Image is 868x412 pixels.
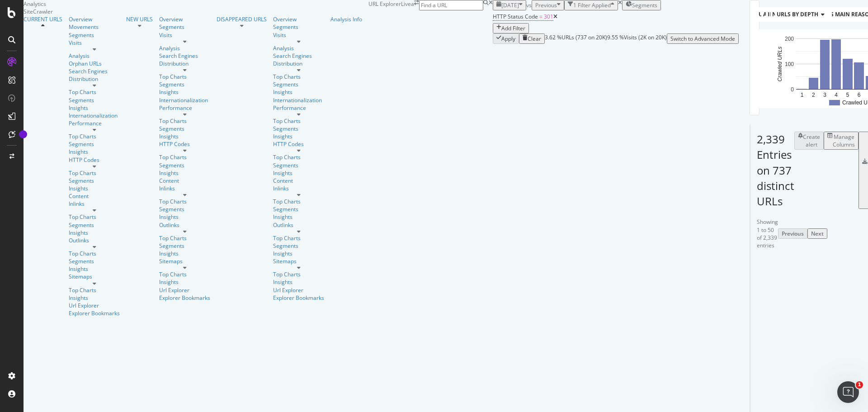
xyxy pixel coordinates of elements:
div: Outlinks [69,237,120,244]
div: Analysis [273,44,324,52]
text: 2 [812,92,815,98]
span: URLs by Depth [777,10,818,18]
a: Insights [159,169,210,177]
div: Add Filter [501,24,525,32]
a: Segments [69,221,120,229]
span: 301 [544,13,553,20]
text: 100 [785,61,794,67]
a: Segments [159,125,210,133]
div: Top Charts [273,198,324,205]
a: Top Charts [273,270,324,278]
a: Visits [159,31,210,39]
a: Explorer Bookmarks [273,294,324,302]
a: Sitemaps [273,257,324,265]
div: Insights [159,88,210,96]
h4: URLs by Depth [775,7,832,22]
div: Segments [159,81,210,88]
div: Explorer Bookmarks [159,294,210,302]
div: Visits [273,31,324,39]
a: Distribution [69,75,120,83]
div: SiteCrawler [24,8,368,15]
div: Top Charts [159,198,210,205]
a: Insights [273,250,324,257]
div: Insights [273,278,324,286]
text: 0 [791,86,794,93]
a: Inlinks [159,185,210,192]
div: HTTP Codes [273,140,324,148]
div: Insights [273,133,324,140]
div: 3.62 % URLs ( 737 on 20K ) [545,33,607,44]
a: Insights [159,250,210,257]
div: Segments [159,205,210,213]
div: Top Charts [69,169,120,177]
a: Top Charts [69,88,120,96]
div: Performance [273,104,324,112]
div: Overview [273,15,324,23]
a: CURRENT URLS [24,15,62,23]
div: Apply [501,35,515,43]
div: Segments [273,81,324,88]
a: Analysis [159,44,210,52]
a: Insights [69,185,120,192]
a: Segments [69,31,120,39]
a: Performance [69,119,120,127]
div: Manage Columns [833,133,855,148]
a: Search Engines [273,52,312,60]
a: Explorer Bookmarks [69,309,120,317]
div: Content [273,177,324,185]
div: Top Charts [69,250,120,257]
a: Insights [273,169,324,177]
a: Visits [69,39,120,47]
a: NEW URLS [126,15,153,23]
a: Segments [273,242,324,250]
div: Clear [528,35,541,43]
a: Top Charts [159,153,210,161]
div: Top Charts [159,73,210,81]
a: Overview [159,15,210,23]
div: Top Charts [69,286,120,294]
a: Insights [69,229,120,237]
div: HTTP Codes [69,156,120,164]
div: Segments [159,161,210,169]
button: Create alert [794,132,824,150]
a: Insights [159,133,210,140]
a: Segments [159,242,210,250]
a: Top Charts [69,133,120,140]
a: Overview [69,15,120,23]
div: 9.55 % Visits ( 2K on 20K ) [607,33,667,44]
button: Clear [519,33,545,44]
div: Url Explorer [273,286,324,294]
a: Internationalization [273,96,322,104]
div: Segments [273,161,324,169]
div: Insights [159,278,210,286]
a: Top Charts [159,117,210,125]
a: Insights [159,213,210,221]
div: Switch to Advanced Mode [670,35,735,43]
a: Content [159,177,210,185]
a: Outlinks [159,221,210,229]
button: Previous [778,228,807,239]
a: Analysis [69,52,120,60]
a: Segments [273,205,324,213]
